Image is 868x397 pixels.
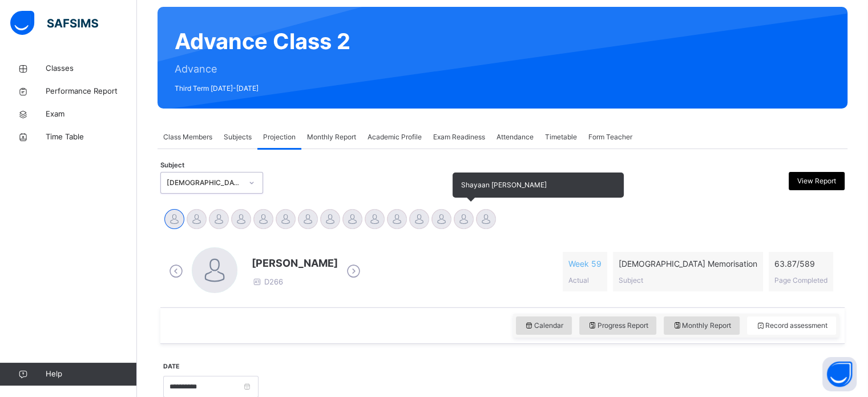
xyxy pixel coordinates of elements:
span: Monthly Report [307,132,356,142]
span: Classes [46,63,137,74]
span: Time Table [46,131,137,143]
span: Subjects [224,132,252,142]
label: Date [163,362,180,371]
span: Attendance [496,132,534,142]
span: Exam Readiness [433,132,485,142]
img: safsims [10,11,98,35]
span: Calendar [524,320,563,331]
span: Performance Report [46,86,137,97]
span: Subject [160,161,184,170]
span: 63.87 / 589 [774,258,827,270]
span: Help [46,368,136,380]
span: D266 [252,277,283,286]
span: Shayaan [PERSON_NAME] [461,181,547,189]
span: Form Teacher [588,132,632,142]
span: [PERSON_NAME] [252,255,338,271]
span: Monthly Report [672,320,731,331]
span: Academic Profile [368,132,422,142]
span: Week 59 [568,258,601,270]
span: Actual [568,276,589,284]
span: Exam [46,109,137,120]
span: View Report [797,176,836,186]
button: Open asap [822,357,857,391]
div: [DEMOGRAPHIC_DATA] Memorisation (008) [167,178,242,188]
span: Page Completed [774,276,827,284]
span: Projection [263,132,296,142]
span: Progress Report [588,320,648,331]
span: [DEMOGRAPHIC_DATA] Memorisation [619,258,757,270]
span: Timetable [545,132,577,142]
span: Subject [619,276,643,284]
span: Class Members [163,132,212,142]
span: Record assessment [756,320,827,331]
